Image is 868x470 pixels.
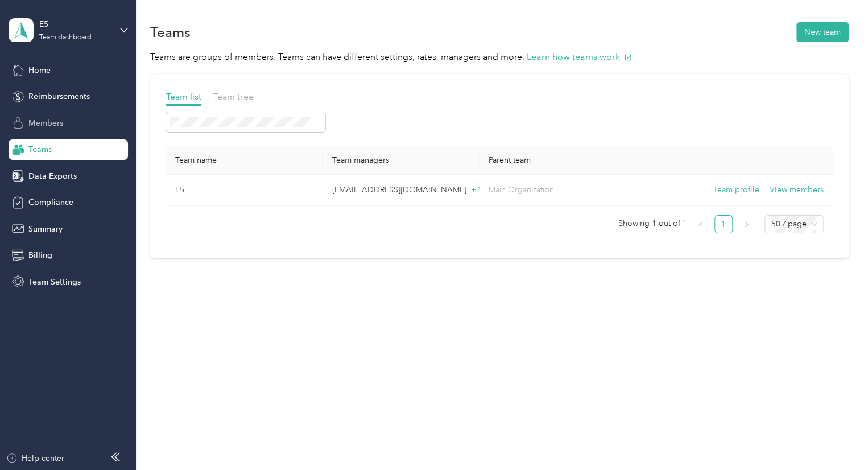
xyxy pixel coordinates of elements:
th: Team managers [323,146,480,175]
button: Learn how teams work [527,50,632,64]
p: Teams are groups of members. Teams can have different settings, rates, managers and more. [150,50,849,64]
button: Help center [6,452,64,464]
th: Parent team [480,146,636,175]
span: Reimbursements [28,90,90,102]
button: right [737,215,755,233]
h1: Teams [150,26,191,38]
button: Team profile [713,184,759,196]
div: Page Size [764,215,824,233]
span: Team list [166,91,201,102]
span: right [743,221,750,228]
li: 1 [714,215,733,233]
span: left [697,221,704,228]
a: 1 [715,216,732,233]
span: Teams [28,143,52,155]
p: [EMAIL_ADDRESS][DOMAIN_NAME] [332,184,470,196]
span: Members [28,117,63,129]
li: Previous Page [692,215,710,233]
button: View members [770,184,824,196]
td: Main Organization [480,175,636,206]
button: left [692,215,710,233]
span: Showing 1 out of 1 [618,215,687,232]
span: + 2 more [470,185,499,195]
span: Compliance [28,196,73,208]
span: Summary [28,223,63,235]
th: Team name [166,146,323,175]
td: E5 [166,175,323,206]
iframe: Everlance-gr Chat Button Frame [804,406,868,470]
li: Next Page [737,215,755,233]
span: 50 / page [771,216,817,233]
span: Home [28,64,51,76]
span: Data Exports [28,170,77,182]
span: Team tree [213,91,254,102]
button: New team [796,22,849,42]
span: Billing [28,249,52,261]
div: Team dashboard [39,34,92,41]
div: E5 [39,18,110,30]
p: Main Organization [489,184,627,196]
span: Team Settings [28,276,81,288]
